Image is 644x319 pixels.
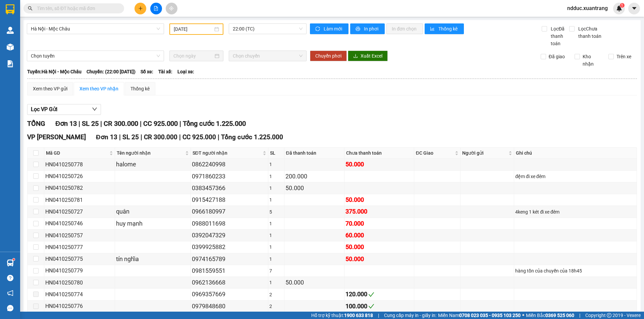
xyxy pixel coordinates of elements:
[45,290,114,299] div: HN0410250774
[82,119,99,128] span: SL 25
[45,184,114,192] div: HN0410250782
[27,119,45,128] span: TỔNG
[7,259,14,266] img: warehouse-icon
[545,313,574,318] strong: 0369 525 060
[78,119,80,128] span: |
[269,208,283,216] div: 5
[96,133,117,141] span: Đơn 13
[44,289,115,300] td: HN0410250774
[221,133,283,141] span: Tổng cước 1.225.000
[192,278,267,287] div: 0962136668
[364,25,379,32] span: In phơi
[356,26,361,32] span: printer
[173,52,213,60] input: Chọn ngày
[315,26,321,32] span: sync
[514,148,637,159] th: Ghi chú
[192,160,267,169] div: 0862240998
[141,68,153,75] span: Số xe:
[192,195,267,205] div: 0915427188
[384,312,436,319] span: Cung cấp máy in - giấy in:
[138,6,143,11] span: plus
[614,53,634,60] span: Trên xe
[269,243,283,251] div: 1
[522,314,524,317] span: ⚪️
[515,173,636,180] div: đệm đi xe đêm
[44,230,115,241] td: HN0410250757
[44,241,115,253] td: HN0410250777
[191,241,268,253] td: 0399925882
[580,53,603,68] span: Kho nhận
[7,44,14,51] img: warehouse-icon
[44,182,115,194] td: HN0410250782
[192,183,267,193] div: 0383457366
[45,302,114,310] div: HN0410250776
[192,290,267,299] div: 0969357669
[192,231,267,240] div: 0392047329
[310,23,348,34] button: syncLàm mới
[191,265,268,277] td: 0981559551
[269,196,283,204] div: 1
[192,219,267,228] div: 0988011698
[345,290,413,299] div: 120.000
[430,26,436,32] span: bar-chart
[158,68,172,75] span: Tài xế:
[45,243,114,251] div: HN0410250777
[344,313,373,318] strong: 1900 633 818
[183,119,246,128] span: Tổng cước 1.225.000
[526,312,574,319] span: Miền Bắc
[179,133,181,141] span: |
[350,23,385,34] button: printerIn phơi
[150,3,162,14] button: file-add
[191,194,268,206] td: 0915427188
[191,301,268,312] td: 0979848680
[55,119,77,128] span: Đơn 13
[44,194,115,206] td: HN0410250781
[345,254,413,264] div: 50.000
[515,208,636,216] div: 4keng 1 két đi xe đêm
[191,277,268,289] td: 0962136668
[117,149,183,157] span: Tên người nhận
[119,133,121,141] span: |
[116,219,189,228] div: huy mạnh
[169,6,174,11] span: aim
[44,277,115,289] td: HN0410250780
[28,6,33,11] span: search
[285,172,343,181] div: 200.000
[425,23,464,34] button: bar-chartThống kê
[27,133,86,141] span: VP [PERSON_NAME]
[344,148,414,159] th: Chưa thanh toán
[87,68,136,75] span: Chuyến: (22:00 [DATE])
[416,149,454,157] span: ĐC Giao
[345,231,413,240] div: 60.000
[6,4,14,14] img: logo-vxr
[100,119,102,128] span: |
[345,207,413,216] div: 375.000
[269,184,283,192] div: 1
[116,160,189,169] div: halome
[130,85,150,92] div: Thống kê
[368,292,374,298] span: check
[515,267,636,274] div: hàng tồn của chuyến của 18h45
[233,24,303,34] span: 22:00 (TC)
[37,5,116,12] input: Tìm tên, số ĐT hoặc mã đơn
[7,60,14,67] img: solution-icon
[140,119,142,128] span: |
[7,275,13,281] span: question-circle
[45,160,114,169] div: HN0410250778
[284,148,345,159] th: Đã thanh toán
[115,218,191,230] td: huy mạnh
[311,312,373,319] span: Hỗ trợ kỹ thuật:
[33,85,67,92] div: Xem theo VP gửi
[269,161,283,168] div: 1
[7,305,13,311] span: message
[45,278,114,287] div: HN0410250780
[44,301,115,312] td: HN0410250776
[348,51,388,61] button: downloadXuất Excel
[31,51,160,61] span: Chọn tuyến
[143,119,178,128] span: CC 925.000
[31,105,57,113] span: Lọc VP Gửi
[116,254,189,264] div: tín nghĩa
[268,148,284,159] th: SL
[44,159,115,170] td: HN0410250778
[7,290,13,296] span: notification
